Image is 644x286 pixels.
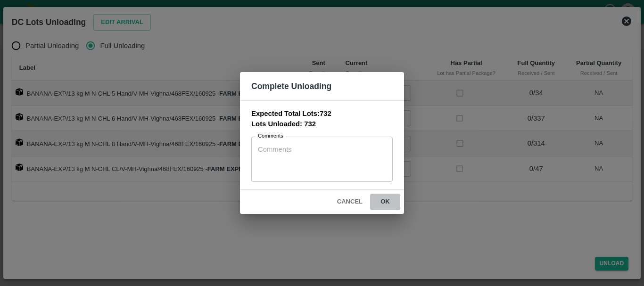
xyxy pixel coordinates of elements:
button: Cancel [333,194,366,210]
label: Comments [258,132,283,140]
b: Expected Total Lots: 732 [251,110,331,117]
b: Lots Unloaded: 732 [251,120,316,128]
button: ok [370,194,400,210]
b: Complete Unloading [251,82,331,91]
